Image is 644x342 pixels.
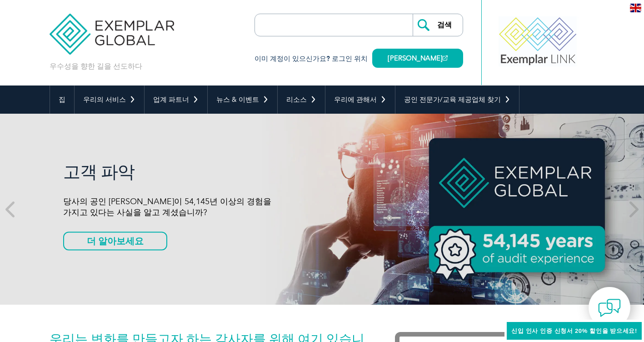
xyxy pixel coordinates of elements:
img: open_square.png [443,55,448,60]
a: 뉴스 & 이벤트 [208,85,277,114]
font: [PERSON_NAME] [388,54,443,62]
a: 우리에 관해서 [325,85,395,114]
p: 당사의 공인 [PERSON_NAME]이 54,145년 이상의 경험을 가지고 있다는 사실을 알고 계셨습니까? [63,196,404,218]
img: contact-chat.png [598,297,621,319]
img: en [630,4,641,12]
a: 더 알아보세요 [63,232,167,251]
a: 업계 파트너 [145,85,207,114]
a: 공인 전문가/교육 제공업체 찾기 [395,85,519,114]
a: 우리의 서비스 [75,85,144,114]
span: 신입 인사 인증 신청서 20% 할인을 받으세요! [511,327,637,334]
a: 집 [50,85,74,114]
font: 이미 계정이 있으신가요? 로그인 위치 [255,55,368,63]
a: [PERSON_NAME] [372,49,463,68]
p: 우수성을 향한 길을 선도하다 [50,61,142,71]
input: 검색 [413,14,463,36]
h2: 고객 파악 [63,161,404,182]
a: 리소스 [278,85,325,114]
